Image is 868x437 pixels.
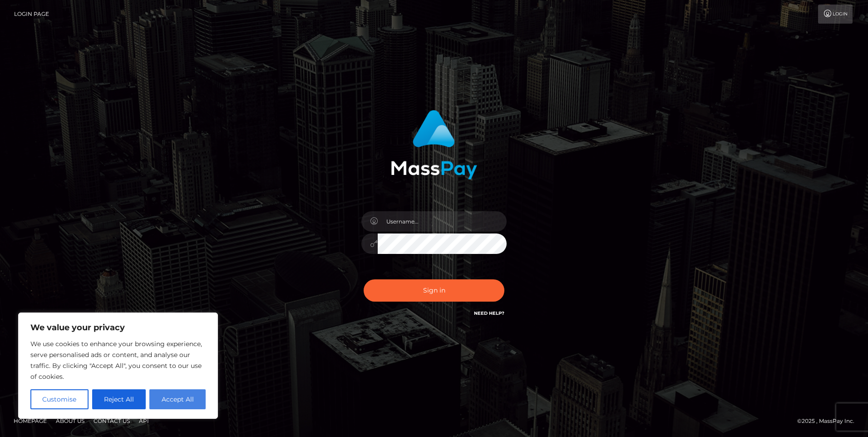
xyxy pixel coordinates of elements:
div: © 2025 , MassPay Inc. [797,416,861,426]
a: Contact Us [90,414,133,428]
button: Accept All [149,389,206,409]
a: Login Page [14,5,49,24]
a: Need Help? [474,310,504,316]
a: Homepage [10,414,50,428]
button: Customise [30,389,89,409]
p: We value your privacy [30,322,206,333]
div: We value your privacy [18,313,218,419]
button: Sign in [364,279,504,302]
button: Reject All [92,389,146,409]
img: MassPay Login [391,110,477,179]
input: Username... [378,211,507,232]
a: Login [818,5,853,24]
a: API [135,414,153,428]
p: We use cookies to enhance your browsing experience, serve personalised ads or content, and analys... [30,338,206,382]
a: About Us [52,414,88,428]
